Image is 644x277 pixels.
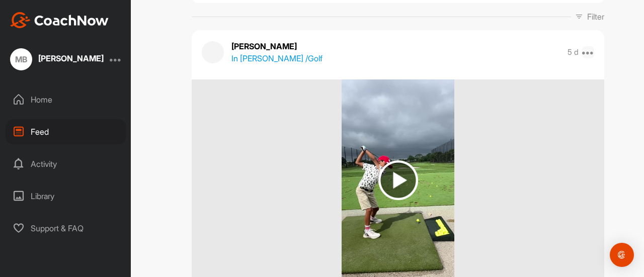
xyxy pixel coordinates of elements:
div: Activity [6,151,126,176]
p: In [PERSON_NAME] / Golf [231,52,323,64]
div: [PERSON_NAME] [38,54,104,62]
div: Support & FAQ [6,216,126,241]
div: Feed [6,119,126,144]
div: Home [6,87,126,112]
p: 5 d [568,47,579,57]
div: Open Intercom Messenger [610,243,634,267]
p: [PERSON_NAME] [231,40,323,52]
p: Filter [587,11,604,23]
div: MB [10,48,32,70]
img: play [378,160,418,200]
div: Library [6,183,126,209]
img: CoachNow [10,12,109,28]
